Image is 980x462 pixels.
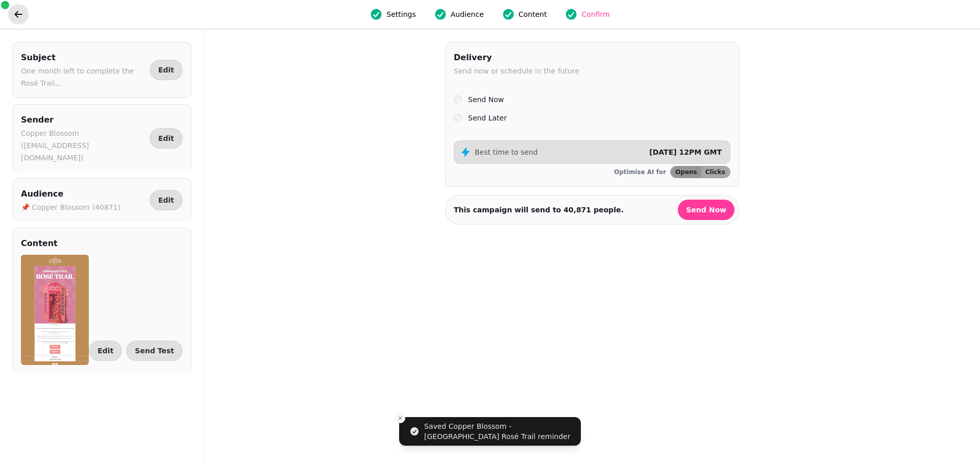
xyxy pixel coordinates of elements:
[158,197,174,204] span: Edit
[21,201,120,213] p: 📌 Copper Blossom (40871)
[126,341,183,361] button: Send Test
[686,206,726,213] span: Send Now
[21,127,145,164] p: Copper Blossom ([EMAIL_ADDRESS][DOMAIN_NAME])
[468,93,504,106] label: Send Now
[21,236,58,251] h2: Content
[150,128,183,149] button: Edit
[158,66,174,74] span: Edit
[468,112,507,124] label: Send Later
[451,9,484,19] span: Audience
[21,187,120,201] h2: Audience
[158,135,174,142] span: Edit
[395,413,405,423] button: Close toast
[424,421,577,442] div: Saved Copper Blossom - [GEOGRAPHIC_DATA] Rosé Trail reminder
[705,169,725,175] span: Clicks
[519,9,547,19] span: Content
[135,347,174,354] span: Send Test
[150,60,183,80] button: Edit
[21,51,145,65] h2: Subject
[8,4,29,25] button: go back
[386,9,415,19] span: Settings
[701,166,730,178] button: Clicks
[454,65,579,77] p: Send now or schedule in the future
[614,168,666,176] p: Optimise AI for
[581,9,609,19] span: Confirm
[454,205,624,215] p: This campaign will send to people.
[475,147,538,157] p: Best time to send
[89,341,122,361] button: Edit
[21,65,145,89] p: One month left to complete the Rosé Trail...
[675,169,697,175] span: Opens
[454,51,579,65] h2: Delivery
[150,190,183,210] button: Edit
[21,113,145,127] h2: Sender
[91,435,336,446] p: Hey {{ profile.first }},
[671,166,701,178] button: Opens
[97,347,113,354] span: Edit
[563,206,591,214] strong: 40,871
[649,148,722,156] span: [DATE] 12PM GMT
[678,200,734,220] button: Send Now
